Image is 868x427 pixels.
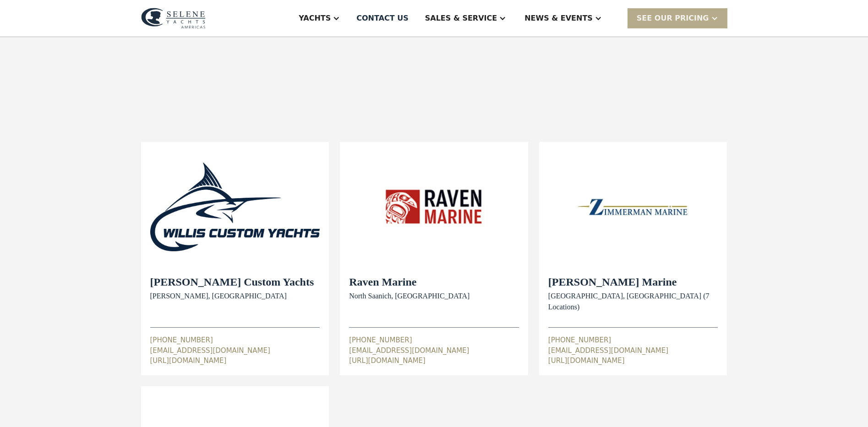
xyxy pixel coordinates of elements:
div: [PERSON_NAME], [GEOGRAPHIC_DATA] [150,291,314,302]
a: [EMAIL_ADDRESS][DOMAIN_NAME] [349,346,519,356]
div: [GEOGRAPHIC_DATA], [GEOGRAPHIC_DATA] (7 Locations) [548,291,718,313]
a: [EMAIL_ADDRESS][DOMAIN_NAME] [548,346,718,356]
div: SEE Our Pricing [637,13,709,24]
div: Contact US [356,13,409,24]
a: [URL][DOMAIN_NAME] [349,356,519,366]
div: Yachts [299,13,331,24]
img: Willis Custom Yachts [150,151,320,263]
a: [URL][DOMAIN_NAME] [150,356,320,366]
div: News & EVENTS [524,13,593,24]
a: [URL][DOMAIN_NAME] [548,356,718,366]
div: North Saanich, [GEOGRAPHIC_DATA] [349,291,469,302]
img: logo [141,8,206,29]
div: SEE Our Pricing [628,8,727,28]
a: [EMAIL_ADDRESS][DOMAIN_NAME] [150,346,320,356]
img: Raven Marine [349,151,519,263]
img: Zimmerman Marine [548,151,718,263]
a: [PHONE_NUMBER] [548,335,611,346]
h2: [PERSON_NAME] Custom Yachts [150,276,314,289]
a: [PHONE_NUMBER] [150,335,213,346]
div: Sales & Service [425,13,497,24]
a: [PHONE_NUMBER] [349,335,412,346]
h2: Raven Marine [349,276,469,289]
h2: [PERSON_NAME] Marine [548,276,718,289]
